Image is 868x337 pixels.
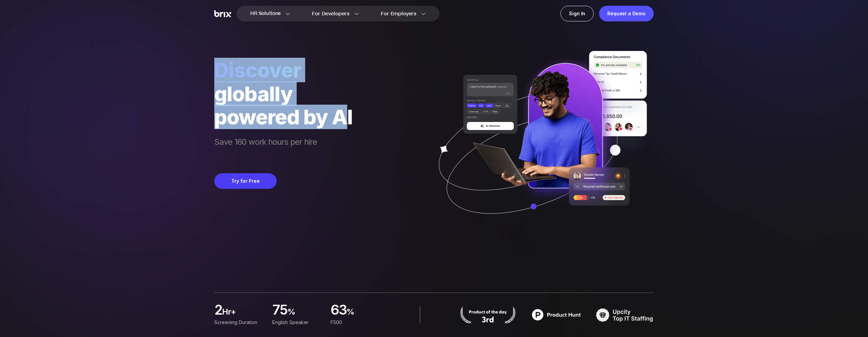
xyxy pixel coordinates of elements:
img: TOP IT STAFFING [596,306,654,323]
img: ai generate [427,51,654,234]
div: powered by AI [214,105,353,128]
div: Screening duration [214,319,264,326]
span: Save 160 work hours per hire [214,137,353,160]
div: F500 [331,319,380,326]
img: Brix Logo [214,10,231,17]
img: product hunt badge [528,306,585,323]
button: Try for Free [214,173,277,189]
span: 2 [214,304,222,317]
span: Discover [214,58,353,82]
img: product hunt badge [459,306,517,323]
span: hr+ [222,306,264,320]
span: 75 [272,304,288,317]
div: globally [214,82,353,105]
span: % [288,306,322,320]
span: 63 [331,304,347,317]
a: Request a Demo [599,6,654,21]
div: English Speaker [272,319,322,326]
span: For Developers [312,10,350,17]
a: Sign In [560,6,594,21]
span: For Employers [381,10,416,17]
span: % [347,306,380,320]
span: HR Solutions [250,8,281,19]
